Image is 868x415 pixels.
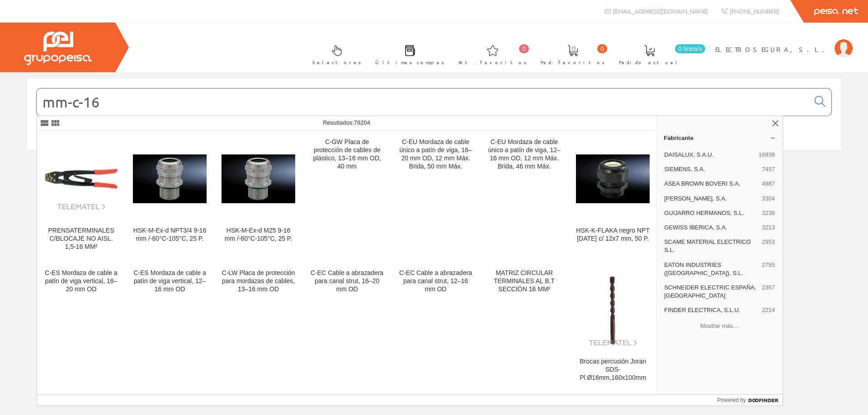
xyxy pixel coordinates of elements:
span: ASEA BROWN BOVERI S.A. [664,180,758,188]
span: GUIJARRO HERMANOS, S.L. [664,209,758,217]
span: ELECTROSEGURA, S.L. [715,45,830,54]
a: C-EU Mordaza de cable único a patín de viga, 16–20 mm OD, 12 mm Máx. Brida, 50 mm Máx. [392,131,480,261]
img: PRENSATERMINALES C/BLOCAJE NO AISL. 1,5-16 MM² [44,147,118,211]
span: EATON INDUSTRIES ([GEOGRAPHIC_DATA]), S.L. [664,261,758,277]
span: Pedido actual [619,58,680,67]
a: Powered by [717,395,783,406]
a: C-ES Mordaza de cable a patín de viga vertical, 12–16 mm OD [126,262,214,392]
span: Ped. favoritos [541,58,605,67]
img: HSK-K-FLAKA negro NPT 1/2/16 c/ 12x7 mm, 50 P. [576,154,650,204]
span: DAISALUX, S.A.U. [664,151,755,159]
div: HSK-M-Ex-d NPT3/4 9-16 mm /-60°C-105°C, 25 P. [133,227,207,243]
div: C-ES Mordaza de cable a patín de viga vertical, 12–16 mm OD [133,269,207,294]
span: 7457 [762,165,775,173]
span: [EMAIL_ADDRESS][DOMAIN_NAME] [613,7,708,15]
a: Fabricante [656,131,783,145]
span: Últimas compras [375,58,444,67]
div: C-EU Mordaza de cable único a patín de viga, 12–16 mm OD, 12 mm Máx. Brida, 46 mm Máx. [487,138,561,171]
a: C-EU Mordaza de cable único a patín de viga, 12–16 mm OD, 12 mm Máx. Brida, 46 mm Máx. [480,131,568,261]
span: 2214 [762,306,775,314]
div: HSK-K-FLAKA negro NPT [DATE] c/ 12x7 mm, 50 P. [576,227,650,243]
div: C-EC Cable a abrazadera para canal strut, 16–20 mm OD [310,269,384,294]
span: SCAME MATERIAL ELECTRICO S.L. [664,238,758,254]
div: C-LW Placa de protección para mordazas de cables, 13–16 mm OD [222,269,295,294]
span: 3304 [762,195,775,203]
span: Art. favoritos [458,58,527,67]
img: Grupo Peisa [24,32,92,65]
a: C-GW Placa de protección de cables de plástico, 13–16 mm OD, 40 mm [303,131,391,261]
span: [PHONE_NUMBER] [730,7,779,15]
img: HSK-M-Ex-d NPT3/4 9-16 mm /-60°C-105°C, 25 P. [133,154,207,204]
a: HSK-M-Ex-d NPT3/4 9-16 mm /-60°C-105°C, 25 P. HSK-M-Ex-d NPT3/4 9-16 mm /-60°C-105°C, 25 P. [126,131,214,261]
span: [PERSON_NAME], S.A. [664,195,758,203]
a: C-EC Cable a abrazadera para canal strut, 12–16 mm OD [392,262,480,392]
div: C-ES Mordaza de cable a patín de viga vertical, 16–20 mm OD [44,269,118,294]
a: C-EC Cable a abrazadera para canal strut, 16–20 mm OD [303,262,391,392]
span: 2755 [762,261,775,277]
input: Buscar... [37,89,809,116]
a: PRENSATERMINALES C/BLOCAJE NO AISL. 1,5-16 MM² PRENSATERMINALES C/BLOCAJE NO AISL. 1,5-16 MM² [37,131,125,261]
span: FINDER ELECTRICA, S.L.U. [664,306,758,314]
span: 4987 [762,180,775,188]
span: 16939 [759,151,775,159]
div: C-EU Mordaza de cable único a patín de viga, 16–20 mm OD, 12 mm Máx. Brida, 50 mm Máx. [399,138,472,171]
a: ELECTROSEGURA, S.L. [715,37,853,46]
div: C-EC Cable a abrazadera para canal strut, 12–16 mm OD [399,269,472,294]
div: HSK-M-Ex-d M25 9-16 mm /-60°C-105°C, 25 P. [222,227,295,243]
div: © Grupo Peisa [27,161,841,169]
span: 0 línea/s [675,44,705,53]
span: 0 [519,44,529,53]
a: C-ES Mordaza de cable a patín de viga vertical, 16–20 mm OD [37,262,125,392]
a: Selectores [303,37,366,70]
img: HSK-M-Ex-d M25 9-16 mm /-60°C-105°C, 25 P. [222,154,295,204]
span: 0 [597,44,607,53]
span: SIEMENS, S.A. [664,165,758,173]
a: 0 línea/s Pedido actual [610,37,708,70]
span: 3238 [762,209,775,217]
a: HSK-K-FLAKA negro NPT 1/2/16 c/ 12x7 mm, 50 P. HSK-K-FLAKA negro NPT [DATE] c/ 12x7 mm, 50 P. [569,131,657,261]
span: GEWISS IBERICA, S.A. [664,224,758,232]
span: Selectores [312,58,361,67]
a: Brocas percusión Joran SDS-Pl.Ø16mm,160x100mm Brocas percusión Joran SDS-Pl.Ø16mm,160x100mm [569,262,657,392]
span: SCHNEIDER ELECTRIC ESPAÑA, [GEOGRAPHIC_DATA] [664,284,758,300]
span: Resultados: [323,119,370,126]
a: Últimas compras [366,37,449,70]
span: Powered by [717,396,746,404]
span: 2357 [762,284,775,300]
span: 3213 [762,224,775,232]
a: HSK-M-Ex-d M25 9-16 mm /-60°C-105°C, 25 P. HSK-M-Ex-d M25 9-16 mm /-60°C-105°C, 25 P. [214,131,302,261]
div: MATRIZ CIRCULAR TERMINALES AL B.T SECCIÓN 16 MM² [487,269,561,294]
div: Brocas percusión Joran SDS-Pl.Ø16mm,160x100mm [576,358,650,382]
img: Brocas percusión Joran SDS-Pl.Ø16mm,160x100mm [576,273,650,347]
div: PRENSATERMINALES C/BLOCAJE NO AISL. 1,5-16 MM² [44,227,118,251]
span: 2953 [762,238,775,254]
span: 78204 [354,119,370,126]
button: Mostrar más… [660,318,779,333]
div: C-GW Placa de protección de cables de plástico, 13–16 mm OD, 40 mm [310,138,384,171]
a: MATRIZ CIRCULAR TERMINALES AL B.T SECCIÓN 16 MM² [480,262,568,392]
a: C-LW Placa de protección para mordazas de cables, 13–16 mm OD [214,262,302,392]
